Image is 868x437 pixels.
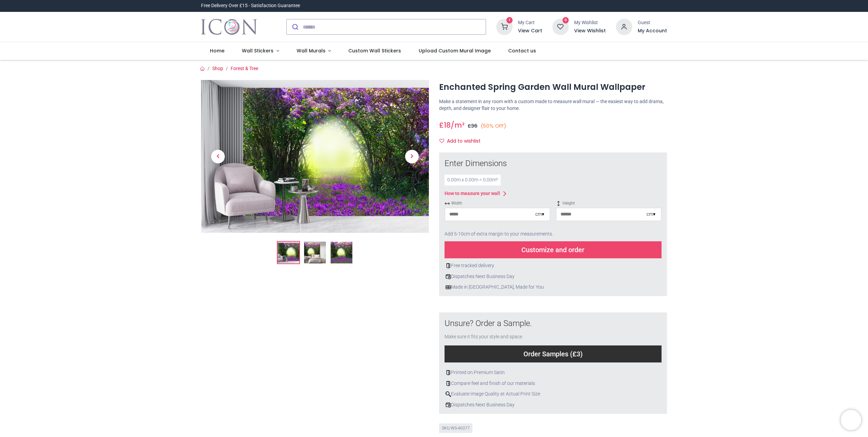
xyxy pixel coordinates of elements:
[348,47,401,54] span: Custom Wall Stickers
[297,47,325,54] span: Wall Murals
[439,135,486,147] button: Add to wishlistAdd to wishlist
[304,242,326,263] img: WS-46077-02
[287,19,303,34] button: Submit
[201,17,257,36] img: Icon Wall Stickers
[439,81,667,93] h1: Enchanted Spring Garden Wall Mural Wallpaper
[445,241,662,258] div: Customize and order
[233,42,288,60] a: Wall Stickers
[506,17,513,23] sup: 1
[211,150,225,163] span: Previous
[331,242,352,263] img: WS-46077-03
[212,66,223,71] a: Shop
[445,380,662,387] div: Compare feel and finish of our materials
[439,423,472,433] div: SKU: WS-46077
[445,175,501,185] div: 0.00 m x 0.00 m = 0.00 m²
[518,28,542,34] a: View Cart
[445,345,662,362] div: Order Samples (£3)
[439,139,444,143] i: Add to wishlist
[446,285,451,290] img: uk
[395,103,429,210] a: Next
[445,262,662,269] div: Free tracked delivery
[468,123,478,129] span: £
[419,47,491,54] span: Upload Custom Mural Image
[445,334,662,340] div: Make sure it fits your style and space.
[201,103,235,210] a: Previous
[445,200,550,206] span: Width
[439,98,667,112] p: Make a statement in any room with a custom made to measure wall mural — the easiest way to add dr...
[210,47,224,54] span: Home
[278,242,299,263] img: Enchanted Spring Garden Wall Mural Wallpaper
[518,19,542,26] div: My Cart
[445,227,662,242] div: Add 5-10cm of extra margin to your measurements.
[201,2,300,9] div: Free Delivery Over £15 - Satisfaction Guarantee
[496,24,513,29] a: 1
[445,369,662,376] div: Printed on Premium Satin
[439,120,451,130] span: £
[574,19,606,26] div: My Wishlist
[481,123,506,130] small: (50% OFF)
[445,391,662,398] div: Evaluate Image Quality at Actual Print Size
[445,273,662,280] div: Dispatches Next Business Day
[445,158,662,169] div: Enter Dimensions
[563,17,569,23] sup: 0
[556,200,662,206] span: Height
[841,410,861,430] iframe: Brevo live chat
[451,120,465,130] span: /m²
[535,211,544,218] div: cm ▾
[524,2,667,9] iframe: Customer reviews powered by Trustpilot
[288,42,340,60] a: Wall Murals
[405,150,419,163] span: Next
[201,17,257,36] a: Logo of Icon Wall Stickers
[508,47,536,54] span: Contact us
[444,120,451,130] span: 18
[638,19,667,26] div: Guest
[242,47,273,54] span: Wall Stickers
[552,24,569,29] a: 0
[647,211,655,218] div: cm ▾
[445,190,500,197] div: How to measure your wall
[638,28,667,34] a: My Account
[445,318,662,329] div: Unsure? Order a Sample.
[471,123,478,129] span: 36
[201,80,429,233] img: Enchanted Spring Garden Wall Mural Wallpaper
[445,284,662,291] div: Made in [GEOGRAPHIC_DATA], Made for You
[445,402,662,408] div: Dispatches Next Business Day
[574,28,606,34] a: View Wishlist
[231,66,258,71] a: Forest & Tree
